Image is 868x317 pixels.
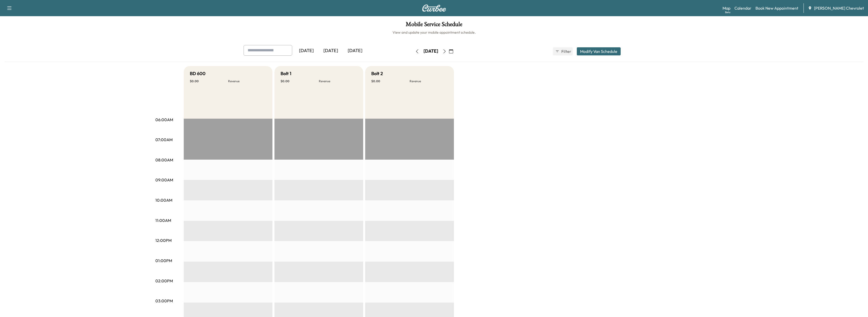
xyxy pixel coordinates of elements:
[734,5,751,11] a: Calendar
[422,5,446,12] img: Curbee Logo
[155,197,172,203] p: 10:00AM
[371,79,410,83] p: $ 0.00
[423,48,438,54] div: [DATE]
[294,45,319,57] div: [DATE]
[371,70,383,77] h5: Bolt 2
[155,117,173,123] p: 06:00AM
[155,237,172,243] p: 12:00PM
[190,79,228,83] p: $ 0.00
[281,70,291,77] h5: Bolt 1
[5,21,863,30] h1: Mobile Service Schedule
[155,177,173,183] p: 09:00AM
[155,217,171,223] p: 11:00AM
[723,5,730,11] a: MapBeta
[155,137,173,143] p: 07:00AM
[319,45,343,57] div: [DATE]
[155,298,173,304] p: 03:00PM
[228,79,266,83] p: Revenue
[319,79,357,83] p: Revenue
[755,5,798,11] a: Book New Appointment
[553,47,573,55] button: Filter
[155,278,173,284] p: 02:00PM
[577,47,621,55] button: Modify Van Schedule
[343,45,367,57] div: [DATE]
[725,10,730,14] div: Beta
[5,30,863,35] h6: View and update your mobile appointment schedule.
[814,5,864,11] span: [PERSON_NAME] Chevrolet
[155,258,172,264] p: 01:00PM
[155,157,173,163] p: 08:00AM
[190,70,206,77] h5: BD 600
[281,79,319,83] p: $ 0.00
[561,48,570,54] span: Filter
[410,79,448,83] p: Revenue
